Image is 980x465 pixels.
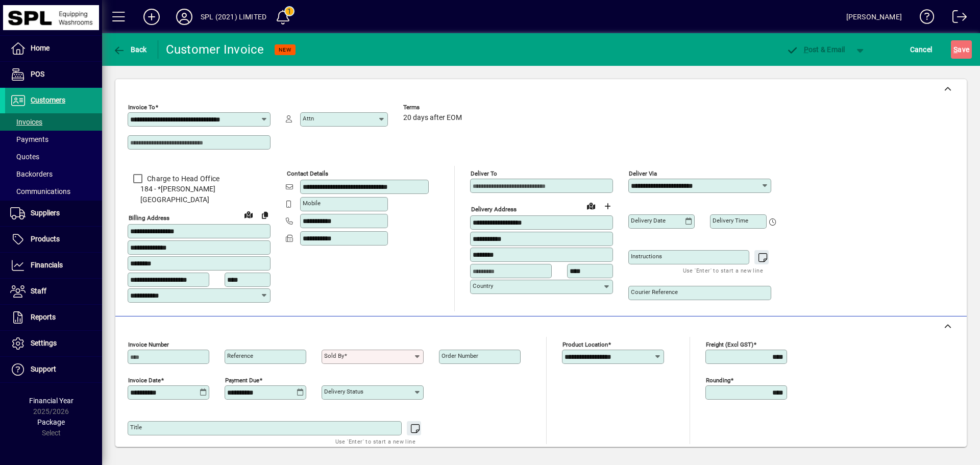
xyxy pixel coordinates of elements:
a: Home [5,36,102,61]
span: NEW [279,46,291,53]
a: Staff [5,279,102,304]
a: Backorders [5,165,102,183]
mat-label: Rounding [706,376,730,383]
mat-label: Delivery date [631,217,666,224]
mat-label: Mobile [303,200,321,207]
button: Save [951,40,972,59]
a: Invoices [5,113,102,131]
span: P [804,45,808,54]
a: Logout [945,2,967,35]
mat-label: Courier Reference [631,288,678,296]
mat-label: Invoice date [128,376,161,383]
span: Reports [31,313,56,321]
button: Add [135,8,168,26]
span: Terms [403,104,464,111]
div: Customer Invoice [166,41,264,58]
span: ave [953,41,969,58]
button: Profile [168,8,201,26]
span: POS [31,70,44,78]
span: Quotes [10,153,39,161]
div: [PERSON_NAME] [846,9,902,25]
a: View on map [583,198,599,214]
a: Reports [5,305,102,330]
mat-label: Instructions [631,253,662,260]
button: Cancel [908,40,935,59]
mat-label: Deliver via [629,170,657,177]
span: Cancel [910,41,933,58]
mat-label: Deliver To [471,170,497,177]
a: Suppliers [5,201,102,226]
mat-hint: Use 'Enter' to start a new line [335,435,415,447]
label: Charge to Head Office [145,174,219,184]
a: Financials [5,253,102,278]
span: Staff [31,287,46,295]
app-page-header-button: Back [102,40,158,59]
span: Financial Year [29,397,73,405]
mat-label: Delivery time [713,217,748,224]
mat-label: Delivery status [324,388,363,395]
mat-label: Order number [442,352,478,359]
mat-hint: Use 'Enter' to start a new line [683,264,763,276]
span: 184 - *[PERSON_NAME] [GEOGRAPHIC_DATA] [128,184,271,205]
span: Home [31,44,50,52]
a: Payments [5,131,102,148]
mat-label: Product location [562,340,608,348]
mat-label: Invoice To [128,104,155,111]
span: 20 days after EOM [403,114,462,122]
button: Back [110,40,150,59]
span: Customers [31,96,65,104]
button: Copy to Delivery address [257,207,273,223]
span: Support [31,365,56,373]
span: Settings [31,339,57,347]
span: Package [37,418,65,426]
button: Post & Email [781,40,850,59]
mat-label: Invoice number [128,340,169,348]
mat-label: Attn [303,115,314,122]
span: Invoices [10,118,42,126]
mat-label: Reference [227,352,253,359]
span: Payments [10,135,48,143]
mat-label: Country [473,282,493,289]
a: View on map [240,206,257,223]
mat-label: Title [130,424,142,431]
span: Back [113,45,147,54]
mat-label: Payment due [225,376,259,383]
a: Products [5,227,102,252]
a: Knowledge Base [912,2,935,35]
span: S [953,45,958,54]
span: ost & Email [786,45,845,54]
a: Quotes [5,148,102,165]
a: Settings [5,331,102,356]
span: Financials [31,261,63,269]
span: Products [31,235,60,243]
div: SPL (2021) LIMITED [201,9,266,25]
mat-label: Sold by [324,352,344,359]
span: Backorders [10,170,53,178]
button: Choose address [599,198,616,214]
span: Communications [10,187,70,195]
mat-label: Freight (excl GST) [706,340,753,348]
a: Support [5,357,102,382]
a: POS [5,62,102,87]
a: Communications [5,183,102,200]
span: Suppliers [31,209,60,217]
